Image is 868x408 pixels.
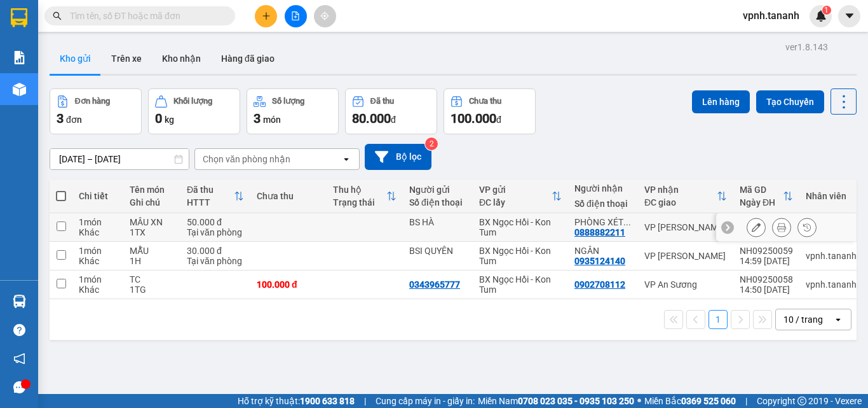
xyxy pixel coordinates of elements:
div: Tên món [130,185,174,195]
th: Toggle SortBy [733,179,799,213]
div: 0935124140 [574,256,625,266]
div: 50.000 đ [187,217,244,227]
div: Chọn văn phòng nhận [203,153,290,165]
button: Lên hàng [692,90,750,113]
div: 30.000 đ [187,246,244,256]
div: NGÂN [574,246,632,256]
button: Đơn hàng3đơn [50,88,142,134]
div: ĐC lấy [479,197,552,208]
strong: 0369 525 060 [681,396,736,406]
div: NH09250058 [740,274,793,285]
img: logo-vxr [11,8,27,27]
div: VP An Sương [644,279,727,290]
div: 100.000 đ [257,279,320,290]
button: 1 [709,310,728,329]
span: question-circle [13,324,25,336]
div: Đã thu [370,97,394,106]
div: Số điện thoại [574,199,632,209]
div: Ghi chú [130,197,174,208]
strong: 1900 633 818 [300,396,355,406]
button: plus [255,5,277,27]
button: Khối lượng0kg [148,88,240,134]
button: Bộ lọc [365,144,431,170]
span: caret-down [844,10,855,22]
div: 14:59 [DATE] [740,256,793,266]
div: Khác [79,285,117,295]
th: Toggle SortBy [180,179,250,213]
div: BX Ngọc Hồi - Kon Tum [479,246,562,266]
span: 1 [824,6,829,15]
span: search [53,11,62,20]
div: 14:50 [DATE] [740,285,793,295]
img: icon-new-feature [815,10,827,22]
strong: 0708 023 035 - 0935 103 250 [518,396,634,406]
div: Đã thu [187,185,234,195]
div: VP nhận [644,185,717,195]
img: warehouse-icon [13,83,26,96]
div: Khác [79,256,117,266]
div: Chưa thu [469,97,501,106]
div: Mã GD [740,185,783,195]
div: Tại văn phòng [187,227,244,237]
span: món [263,115,281,125]
div: 1H [130,256,174,266]
div: Đơn hàng [75,97,110,106]
button: aim [314,5,336,27]
button: Kho gửi [50,43,101,74]
div: MÂU XN [130,217,174,227]
span: kg [165,115,174,125]
div: TC [130,274,174,285]
div: vpnh.tananh [806,279,857,290]
th: Toggle SortBy [473,179,568,213]
button: Tạo Chuyến [756,90,824,113]
span: file-add [291,11,300,20]
img: solution-icon [13,51,26,64]
span: notification [13,353,25,365]
img: warehouse-icon [13,295,26,308]
span: đ [391,115,396,125]
button: Hàng đã giao [211,43,285,74]
div: 1 món [79,246,117,256]
span: 0 [155,111,162,126]
div: 10 / trang [783,313,823,326]
div: Chi tiết [79,191,117,201]
div: ver 1.8.143 [785,40,828,54]
div: ĐC giao [644,197,717,208]
div: Người gửi [409,185,466,195]
button: Trên xe [101,43,152,74]
div: VP [PERSON_NAME] [644,222,727,232]
th: Toggle SortBy [638,179,733,213]
div: 0343965777 [409,279,460,290]
span: ⚪️ [637,398,641,404]
span: Cung cấp máy in - giấy in: [376,394,475,408]
div: NH09250059 [740,246,793,256]
input: Select a date range. [50,149,189,169]
svg: open [341,154,351,164]
div: Thu hộ [333,185,386,195]
div: 1TG [130,285,174,295]
div: MẪU [130,246,174,256]
button: Kho nhận [152,43,211,74]
div: Tại văn phòng [187,256,244,266]
div: Sửa đơn hàng [747,218,766,237]
span: ... [623,217,631,227]
div: Số điện thoại [409,197,466,208]
div: BSI QUYÊN [409,246,466,256]
span: message [13,381,25,393]
span: 80.000 [352,111,391,126]
svg: open [833,314,843,325]
span: plus [262,11,271,20]
div: Ngày ĐH [740,197,783,208]
div: Số lượng [272,97,304,106]
div: BX Ngọc Hồi - Kon Tum [479,217,562,237]
div: Chưa thu [257,191,320,201]
span: Hỗ trợ kỹ thuật: [238,394,355,408]
div: 1 món [79,217,117,227]
button: Chưa thu100.000đ [444,88,536,134]
sup: 2 [425,137,438,150]
div: Nhân viên [806,191,857,201]
sup: 1 [822,6,831,15]
span: 3 [57,111,64,126]
div: 0888882211 [574,227,625,237]
div: 0902708112 [574,279,625,290]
